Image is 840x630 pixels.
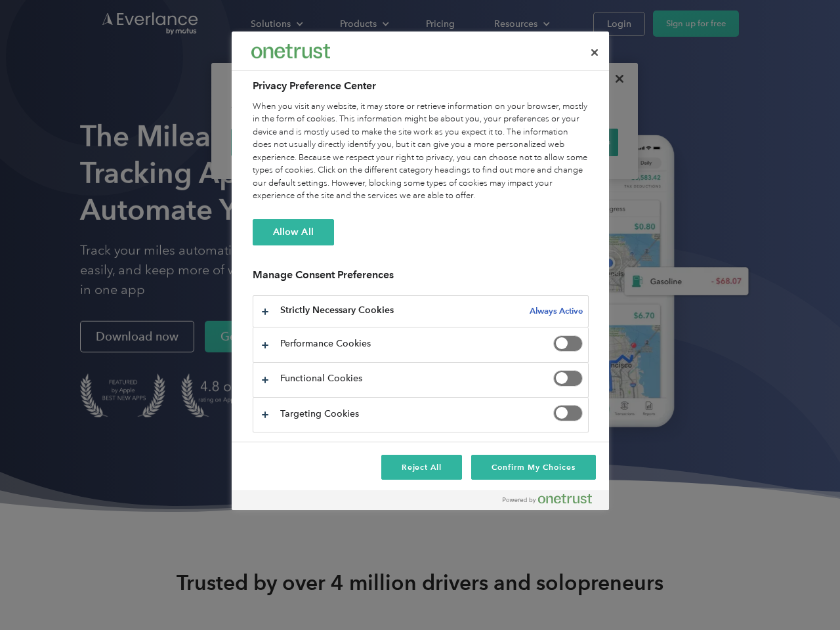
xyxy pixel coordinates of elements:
[580,38,609,67] button: Close
[503,493,592,504] img: Powered by OneTrust Opens in a new Tab
[253,219,334,245] button: Allow All
[251,38,330,64] div: Everlance
[251,44,330,58] img: Everlance
[232,31,609,510] div: Privacy Preference Center
[381,455,463,480] button: Reject All
[503,493,602,510] a: Powered by OneTrust Opens in a new Tab
[232,31,609,510] div: Preference center
[253,78,589,94] h2: Privacy Preference Center
[253,268,589,289] h3: Manage Consent Preferences
[253,100,589,203] div: When you visit any website, it may store or retrieve information on your browser, mostly in the f...
[471,455,595,480] button: Confirm My Choices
